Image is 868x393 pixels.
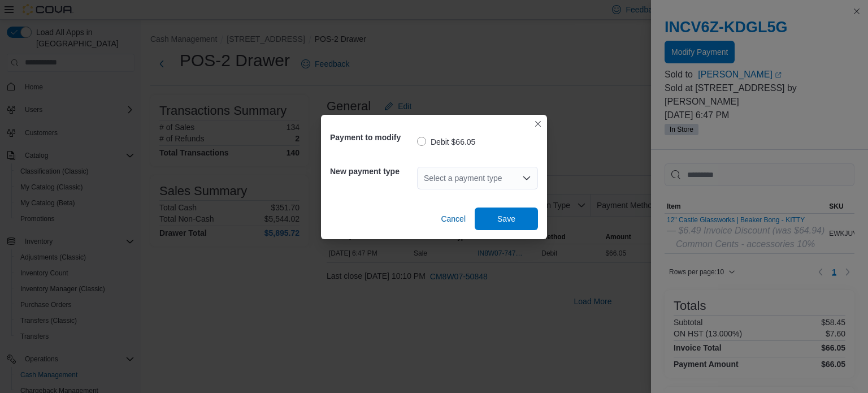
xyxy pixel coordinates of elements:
[531,117,545,131] button: Closes this modal window
[330,126,415,149] h5: Payment to modify
[441,213,466,224] span: Cancel
[475,208,538,230] button: Save
[522,174,531,183] button: Open list of options
[424,171,425,185] input: Accessible screen reader label
[417,135,475,149] label: Debit $66.05
[330,160,415,183] h5: New payment type
[497,213,515,224] span: Save
[436,208,470,230] button: Cancel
